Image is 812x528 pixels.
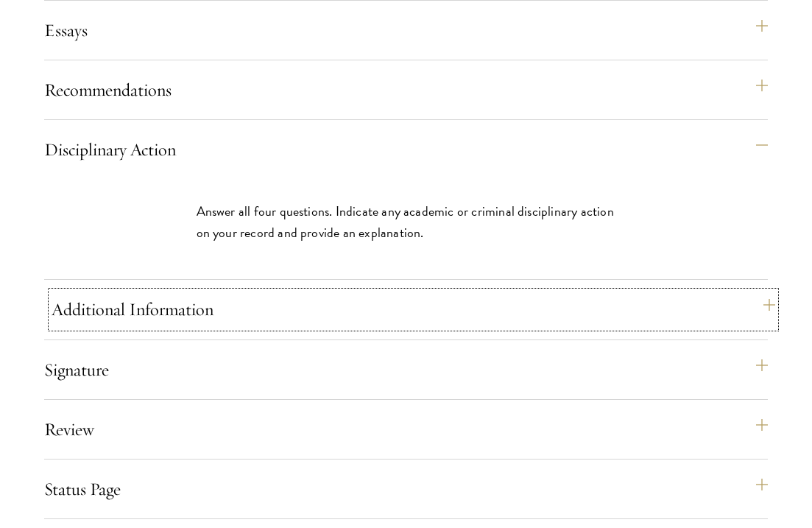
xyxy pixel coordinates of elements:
[44,13,768,48] button: Essays
[44,412,768,447] button: Review
[44,72,768,108] button: Recommendations
[44,471,768,507] button: Status Page
[44,132,768,167] button: Disciplinary Action
[52,292,775,327] button: Additional Information
[197,201,616,242] p: Answer all four questions. Indicate any academic or criminal disciplinary action on your record a...
[44,352,768,387] button: Signature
